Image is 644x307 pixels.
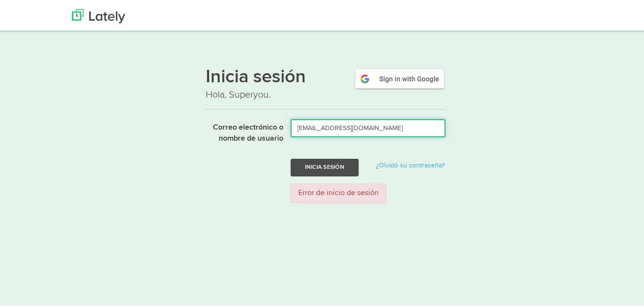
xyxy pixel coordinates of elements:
font: Inicia sesión [206,66,306,85]
img: Últimamente [72,7,125,22]
button: Inicia sesión [291,157,359,175]
input: Correo electrónico o nombre de usuario [291,117,445,135]
p: Hola, Superyou. [206,86,445,100]
div: Error de inicio de sesión [291,182,386,201]
label: Correo electrónico o nombre de usuario [199,117,283,143]
img: google-signin.png [354,66,445,88]
a: ¿Olvidó su contraseña? [376,160,445,167]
